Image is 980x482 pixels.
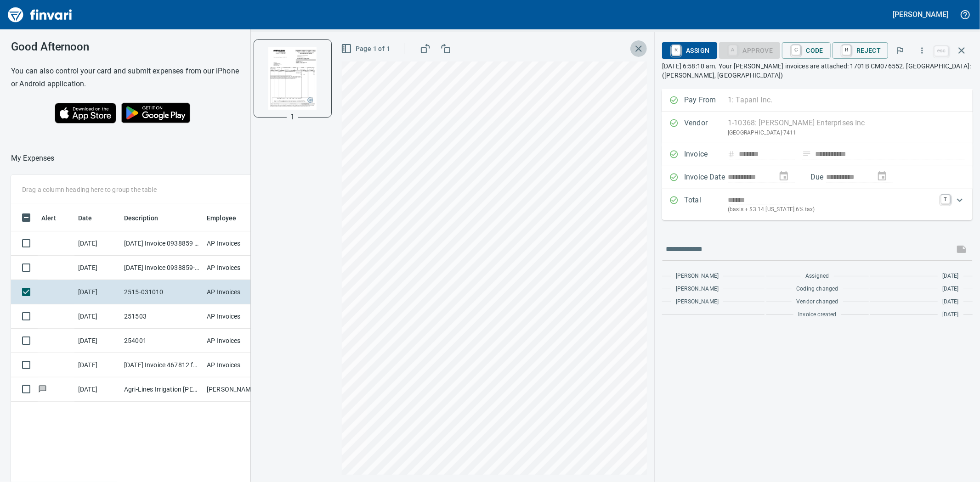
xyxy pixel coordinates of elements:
td: [DATE] [74,329,120,353]
h6: You can also control your card and submit expenses from our iPhone or Android application. [11,65,239,90]
button: RAssign [662,42,717,59]
td: AP Invoices [203,304,272,329]
td: AP Invoices [203,280,272,304]
button: Flag [890,40,910,61]
span: [PERSON_NAME] [676,272,719,281]
td: [DATE] Invoice 467812 from [PERSON_NAME] Inc (1-10319) [120,353,203,377]
td: [DATE] [74,353,120,377]
a: R [842,45,851,55]
span: Has messages [38,386,47,392]
p: 1 [290,112,295,123]
span: Alert [41,213,56,224]
td: AP Invoices [203,329,272,353]
td: [DATE] Invoice 0938859 from [PERSON_NAME] Enterprises Inc (1-10368) [120,231,203,256]
nav: breadcrumb [11,153,55,164]
span: Date [78,213,104,224]
span: Close invoice [932,39,973,62]
span: Assign [669,43,709,58]
span: Date [78,213,92,224]
p: (basis + $3.14 [US_STATE] 6% tax) [728,205,935,214]
p: Drag a column heading here to group the table [22,185,157,194]
td: Agri-Lines Irrigation [PERSON_NAME] ID [120,377,203,402]
span: Vendor changed [796,297,838,307]
img: Get it on Google Play [116,98,195,128]
span: [DATE] [942,272,959,281]
td: 251503 [120,304,203,329]
button: [PERSON_NAME] [891,7,951,22]
span: [PERSON_NAME] [676,285,719,294]
span: Coding changed [796,285,838,294]
td: AP Invoices [203,256,272,280]
img: Finvari [6,4,74,26]
button: CCode [782,42,831,59]
img: Page 1 [261,47,324,110]
span: Reject [840,43,881,58]
span: [DATE] [942,310,959,319]
td: 2515-031010 [120,280,203,304]
span: Employee [207,213,236,224]
a: R [672,45,680,55]
a: esc [935,46,948,56]
span: Page 1 of 1 [343,43,390,55]
td: AP Invoices [203,231,272,256]
span: Alert [41,213,68,224]
span: Invoice created [798,310,837,319]
h3: Good Afternoon [11,40,239,53]
img: Download on the App Store [55,103,116,123]
td: AP Invoices [203,353,272,377]
p: [DATE] 6:58:10 am. Your [PERSON_NAME] invoices are attached: 1701B CM076552. [GEOGRAPHIC_DATA]: (... [662,62,973,80]
p: My Expenses [11,153,55,164]
td: [DATE] [74,304,120,329]
button: RReject [833,42,888,59]
button: More [912,40,932,61]
p: Total [684,195,728,214]
a: C [792,45,800,55]
span: Description [124,213,159,224]
span: Assigned [805,272,829,281]
div: Coding Required [719,46,781,54]
a: T [941,195,950,204]
h5: [PERSON_NAME] [893,10,948,19]
td: [DATE] [74,231,120,256]
span: [DATE] [942,285,959,294]
td: [DATE] [74,377,120,402]
span: Description [124,213,170,224]
td: [DATE] [74,280,120,304]
button: Page 1 of 1 [339,40,394,57]
span: [PERSON_NAME] [676,297,719,307]
span: Employee [207,213,248,224]
div: Expand [662,189,973,220]
td: [DATE] [74,256,120,280]
td: [DATE] Invoice 0938859-1 from [PERSON_NAME] Enterprises Inc (1-10368) [120,256,203,280]
td: 254001 [120,329,203,353]
span: Code [789,43,823,58]
td: [PERSON_NAME] [203,377,272,402]
span: [DATE] [942,297,959,307]
span: This records your message into the invoice and notifies anyone mentioned [951,238,973,260]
